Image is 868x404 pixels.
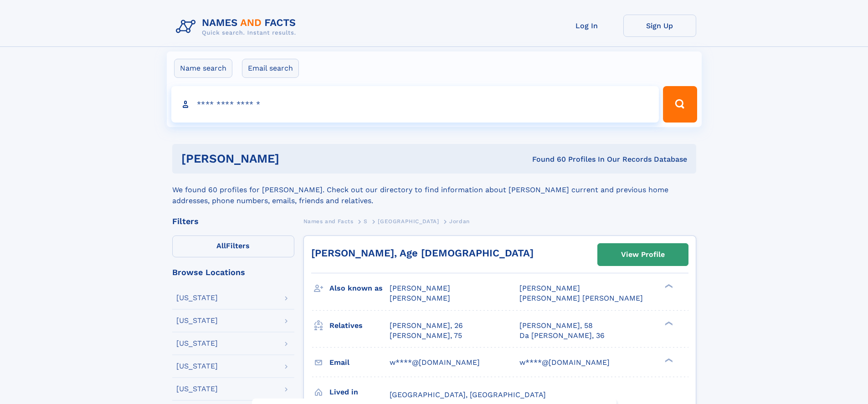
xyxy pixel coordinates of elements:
a: View Profile [598,244,688,266]
div: Filters [172,217,294,225]
a: Sign Up [623,15,696,37]
div: [US_STATE] [176,385,218,393]
span: All [216,241,226,250]
div: ❯ [663,357,673,363]
a: Log In [550,15,623,37]
a: Names and Facts [303,215,354,227]
span: [PERSON_NAME] [390,284,450,292]
div: We found 60 profiles for [PERSON_NAME]. Check out our directory to find information about [PERSON... [172,174,696,206]
span: S [364,218,368,225]
span: Jordan [449,218,470,225]
img: Logo Names and Facts [172,15,303,39]
div: Browse Locations [172,268,294,276]
a: Da [PERSON_NAME], 36 [519,331,605,341]
a: S [364,215,368,227]
button: Search Button [663,86,697,123]
h3: Relatives [329,318,390,333]
h1: [PERSON_NAME] [181,153,406,164]
span: [PERSON_NAME] [PERSON_NAME] [519,294,643,302]
div: View Profile [621,244,665,265]
div: [US_STATE] [176,363,218,370]
a: [PERSON_NAME], 58 [519,321,593,331]
h3: Lived in [329,384,390,400]
div: ❯ [663,320,673,326]
span: [GEOGRAPHIC_DATA] [378,218,439,225]
span: [PERSON_NAME] [519,284,580,292]
div: ❯ [663,283,673,289]
div: [US_STATE] [176,294,218,302]
span: [PERSON_NAME] [390,294,450,302]
div: Found 60 Profiles In Our Records Database [406,154,687,164]
input: search input [171,86,659,123]
h3: Email [329,355,390,370]
span: [GEOGRAPHIC_DATA], [GEOGRAPHIC_DATA] [390,390,546,399]
div: [US_STATE] [176,317,218,324]
label: Email search [242,59,299,78]
label: Name search [174,59,232,78]
a: [PERSON_NAME], 26 [390,321,463,331]
a: [GEOGRAPHIC_DATA] [378,215,439,227]
h3: Also known as [329,281,390,296]
div: [US_STATE] [176,340,218,347]
a: [PERSON_NAME], 75 [390,331,462,341]
label: Filters [172,235,294,257]
a: [PERSON_NAME], Age [DEMOGRAPHIC_DATA] [311,247,534,259]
